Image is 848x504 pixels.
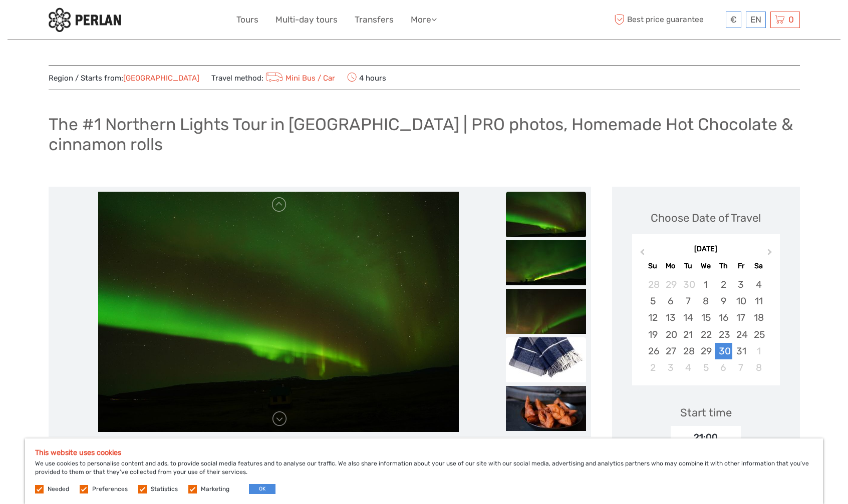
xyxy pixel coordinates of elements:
[355,13,394,27] a: Transfers
[275,13,338,27] a: Multi-day tours
[715,293,732,309] div: Choose Thursday, October 9th, 2025
[644,309,662,326] div: Choose Sunday, October 12th, 2025
[732,259,750,273] div: Fr
[732,343,750,359] div: Choose Friday, October 31st, 2025
[750,276,767,293] div: Choose Saturday, October 4th, 2025
[697,293,714,309] div: Choose Wednesday, October 8th, 2025
[506,337,586,382] img: e3526112160c4c60b37ccb7efd986866_slider_thumbnail.jpeg
[151,485,178,493] label: Statistics
[123,74,199,83] a: [GEOGRAPHIC_DATA]
[732,359,750,376] div: Choose Friday, November 7th, 2025
[680,405,732,420] div: Start time
[35,448,813,457] h5: This website uses cookies
[662,309,679,326] div: Choose Monday, October 13th, 2025
[732,276,750,293] div: Choose Friday, October 3rd, 2025
[679,343,697,359] div: Choose Tuesday, October 28th, 2025
[746,12,766,28] div: EN
[644,343,662,359] div: Choose Sunday, October 26th, 2025
[644,359,662,376] div: Choose Sunday, November 2nd, 2025
[750,309,767,326] div: Choose Saturday, October 18th, 2025
[506,192,586,237] img: e284cebed4dd43bf83c697ac0344e43a_slider_thumbnail.jpeg
[662,359,679,376] div: Choose Monday, November 3rd, 2025
[679,326,697,343] div: Choose Tuesday, October 21st, 2025
[679,309,697,326] div: Choose Tuesday, October 14th, 2025
[506,289,586,334] img: 58615b8703004d96b88c751e04c46b4b_slider_thumbnail.jpeg
[697,259,714,273] div: We
[750,359,767,376] div: Choose Saturday, November 8th, 2025
[662,276,679,293] div: Choose Monday, September 29th, 2025
[679,259,697,273] div: Tu
[612,12,723,28] span: Best price guarantee
[715,343,732,359] div: Choose Thursday, October 30th, 2025
[662,259,679,273] div: Mo
[635,276,776,376] div: month 2025-10
[697,326,714,343] div: Choose Wednesday, October 22nd, 2025
[679,276,697,293] div: Choose Tuesday, September 30th, 2025
[411,13,437,27] a: More
[697,276,714,293] div: Choose Wednesday, October 1st, 2025
[49,114,800,155] h1: The #1 Northern Lights Tour in [GEOGRAPHIC_DATA] | PRO photos, Homemade Hot Chocolate & cinnamon ...
[662,293,679,309] div: Choose Monday, October 6th, 2025
[750,259,767,273] div: Sa
[49,8,121,32] img: 288-6a22670a-0f57-43d8-a107-52fbc9b92f2c_logo_small.jpg
[92,485,128,493] label: Preferences
[115,16,127,28] button: Open LiveChat chat widget
[506,240,586,285] img: 2bc3060e496d46f6a8f739fd707f0c6d_slider_thumbnail.jpeg
[662,343,679,359] div: Choose Monday, October 27th, 2025
[679,293,697,309] div: Choose Tuesday, October 7th, 2025
[644,276,662,293] div: Choose Sunday, September 28th, 2025
[14,18,113,26] p: We're away right now. Please check back later!
[48,485,69,493] label: Needed
[263,74,336,83] a: Mini Bus / Car
[750,326,767,343] div: Choose Saturday, October 25th, 2025
[750,293,767,309] div: Choose Saturday, October 11th, 2025
[201,485,229,493] label: Marketing
[633,247,649,263] button: Previous Month
[715,259,732,273] div: Th
[671,426,741,449] div: 21:00
[697,359,714,376] div: Choose Wednesday, November 5th, 2025
[249,484,275,494] button: OK
[651,210,761,226] div: Choose Date of Travel
[644,326,662,343] div: Choose Sunday, October 19th, 2025
[632,244,780,255] div: [DATE]
[750,343,767,359] div: Choose Saturday, November 1st, 2025
[98,192,459,432] img: e284cebed4dd43bf83c697ac0344e43a_main_slider.jpeg
[763,247,779,263] button: Next Month
[25,438,823,504] div: We use cookies to personalise content and ads, to provide social media features and to analyse ou...
[49,73,199,84] span: Region / Starts from:
[644,293,662,309] div: Choose Sunday, October 5th, 2025
[715,326,732,343] div: Choose Thursday, October 23rd, 2025
[715,359,732,376] div: Choose Thursday, November 6th, 2025
[697,309,714,326] div: Choose Wednesday, October 15th, 2025
[679,359,697,376] div: Choose Tuesday, November 4th, 2025
[662,326,679,343] div: Choose Monday, October 20th, 2025
[347,71,386,85] span: 4 hours
[715,276,732,293] div: Choose Thursday, October 2nd, 2025
[732,309,750,326] div: Choose Friday, October 17th, 2025
[211,71,336,85] span: Travel method:
[644,259,662,273] div: Su
[732,293,750,309] div: Choose Friday, October 10th, 2025
[732,326,750,343] div: Choose Friday, October 24th, 2025
[715,309,732,326] div: Choose Thursday, October 16th, 2025
[236,13,258,27] a: Tours
[730,15,737,25] span: €
[787,15,795,25] span: 0
[506,386,586,431] img: 1fe55951ba3b4e38a76285184210b849_slider_thumbnail.jpeg
[697,343,714,359] div: Choose Wednesday, October 29th, 2025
